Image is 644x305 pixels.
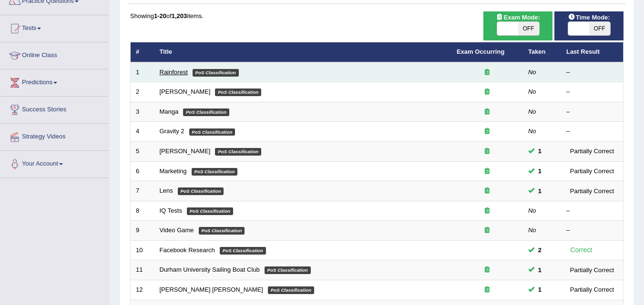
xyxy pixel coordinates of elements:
div: Partially Correct [566,186,618,196]
td: 4 [131,122,154,142]
div: – [566,207,618,216]
a: Online Class [0,42,109,66]
em: No [528,108,536,115]
em: No [528,88,536,95]
a: Success Stories [0,97,109,120]
div: – [566,108,618,117]
a: Predictions [0,69,109,93]
div: – [566,226,618,235]
a: Strategy Videos [0,124,109,148]
div: Partially Correct [566,285,618,295]
a: [PERSON_NAME] [160,148,211,155]
em: PoS Classification [199,227,245,235]
span: You can still take this question [534,166,545,176]
div: – [566,68,618,77]
td: 12 [131,280,154,300]
em: PoS Classification [178,187,224,195]
a: Manga [160,108,179,115]
a: [PERSON_NAME] [160,88,211,95]
td: 2 [131,82,154,102]
th: Taken [523,42,561,62]
th: Last Result [561,42,624,62]
em: No [528,69,536,76]
a: Video Game [160,226,194,234]
div: Exam occurring question [457,147,518,156]
div: Show exams occurring in exams [483,11,552,40]
a: Rainforest [160,69,188,76]
a: Facebook Research [160,246,215,254]
td: 5 [131,142,154,162]
td: 7 [131,181,154,201]
em: No [528,226,536,234]
em: PoS Classification [192,168,238,176]
span: OFF [589,22,610,35]
a: IQ Tests [160,207,182,214]
span: Time Mode: [564,12,614,22]
em: PoS Classification [268,286,314,294]
div: Exam occurring question [457,167,518,176]
td: 8 [131,201,154,221]
em: No [528,207,536,214]
em: PoS Classification [183,108,229,116]
td: 6 [131,161,154,181]
span: You can still take this question [534,285,545,295]
div: Showing of items. [130,11,624,20]
th: Title [154,42,451,62]
td: 3 [131,102,154,122]
em: PoS Classification [265,266,311,274]
em: PoS Classification [189,128,235,136]
td: 11 [131,260,154,280]
em: PoS Classification [215,89,261,96]
em: PoS Classification [187,207,233,215]
div: Exam occurring question [457,127,518,136]
td: 10 [131,240,154,260]
div: Exam occurring question [457,187,518,196]
em: PoS Classification [193,69,239,77]
em: No [528,128,536,135]
div: Exam occurring question [457,88,518,97]
th: # [131,42,154,62]
div: – [566,88,618,97]
a: Your Account [0,151,109,175]
div: Exam occurring question [457,285,518,295]
a: Gravity 2 [160,128,184,135]
div: – [566,127,618,136]
div: Partially Correct [566,265,618,275]
a: [PERSON_NAME] [PERSON_NAME] [160,286,263,293]
a: Exam Occurring [457,48,504,55]
a: Marketing [160,167,187,175]
a: Lens [160,187,173,194]
div: Exam occurring question [457,68,518,77]
span: Exam Mode: [492,12,543,22]
b: 1,203 [172,12,187,20]
b: 1-20 [154,12,166,20]
span: You can still take this question [534,245,545,255]
div: Exam occurring question [457,226,518,235]
em: PoS Classification [220,247,266,255]
div: Exam occurring question [457,207,518,216]
span: You can still take this question [534,186,545,196]
td: 1 [131,62,154,82]
td: 9 [131,221,154,241]
em: PoS Classification [215,148,261,156]
a: Tests [0,15,109,39]
span: OFF [518,22,539,35]
div: Correct [566,245,596,256]
div: Partially Correct [566,146,618,156]
div: Exam occurring question [457,266,518,275]
span: You can still take this question [534,146,545,156]
a: Durham University Sailing Boat Club [160,266,260,273]
div: Exam occurring question [457,108,518,117]
span: You can still take this question [534,265,545,275]
div: Partially Correct [566,166,618,176]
